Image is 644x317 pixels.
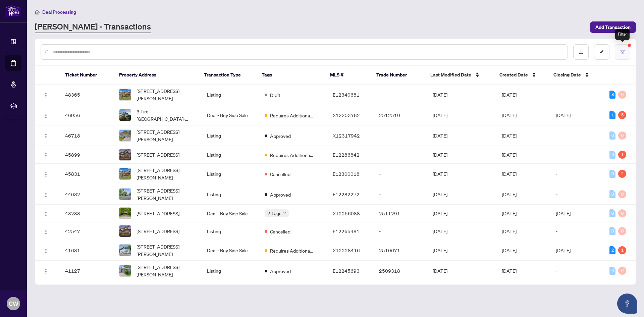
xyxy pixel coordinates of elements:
[333,247,360,253] span: X12228416
[550,261,604,281] td: -
[60,105,113,125] td: 46956
[43,248,49,254] img: Logo
[609,170,615,178] div: 0
[41,226,51,236] button: Logo
[333,152,360,158] span: E12286842
[41,189,51,200] button: Logo
[609,151,615,159] div: 0
[270,228,290,235] span: Cancelled
[550,125,604,146] td: -
[41,265,51,276] button: Logo
[60,164,113,184] td: 45831
[60,222,113,240] td: 42547
[137,243,196,258] span: [STREET_ADDRESS][PERSON_NAME]
[609,91,615,99] div: 8
[41,89,51,100] button: Logo
[202,184,259,205] td: Listing
[371,66,425,85] th: Trade Number
[283,212,286,215] span: down
[618,151,626,159] div: 1
[550,240,604,261] td: [DATE]
[137,151,179,158] span: [STREET_ADDRESS]
[9,299,18,308] span: CW
[119,149,131,160] img: thumbnail-img
[333,228,360,234] span: E12265981
[325,66,371,85] th: MLS #
[137,87,196,102] span: [STREET_ADDRESS][PERSON_NAME]
[433,228,447,234] span: [DATE]
[41,130,51,141] button: Logo
[374,85,427,105] td: -
[374,164,427,184] td: -
[43,229,49,234] img: Logo
[609,111,615,119] div: 1
[609,267,615,275] div: 0
[43,269,49,274] img: Logo
[41,110,51,120] button: Logo
[333,112,360,118] span: X12253782
[620,50,625,54] span: filter
[43,134,49,139] img: Logo
[333,210,360,216] span: X12256088
[553,71,581,78] span: Closing Date
[119,208,131,219] img: thumbnail-img
[433,268,447,274] span: [DATE]
[119,168,131,179] img: thumbnail-img
[617,294,637,314] button: Open asap
[550,164,604,184] td: -
[618,91,626,99] div: 0
[41,168,51,179] button: Logo
[256,66,325,85] th: Tags
[202,164,259,184] td: Listing
[270,170,290,178] span: Cancelled
[202,105,259,125] td: Deal - Buy Side Sale
[119,89,131,100] img: thumbnail-img
[433,171,447,177] span: [DATE]
[609,131,615,140] div: 0
[60,240,113,261] td: 41681
[270,91,280,99] span: Draft
[270,151,314,159] span: Requires Additional Docs
[60,146,113,164] td: 45899
[594,44,609,60] button: edit
[202,222,259,240] td: Listing
[550,105,604,125] td: [DATE]
[609,246,615,254] div: 2
[35,21,151,33] a: [PERSON_NAME] - Transactions
[550,85,604,105] td: -
[202,146,259,164] td: Listing
[502,112,517,118] span: [DATE]
[502,152,517,158] span: [DATE]
[374,184,427,205] td: -
[374,240,427,261] td: 2510671
[270,112,314,119] span: Requires Additional Docs
[595,22,631,33] span: Add Transaction
[618,111,626,119] div: 5
[433,191,447,197] span: [DATE]
[430,71,471,78] span: Last Modified Date
[609,209,615,217] div: 0
[43,93,49,98] img: Logo
[137,128,196,143] span: [STREET_ADDRESS][PERSON_NAME]
[433,133,447,139] span: [DATE]
[199,66,256,85] th: Transaction Type
[609,190,615,198] div: 0
[43,113,49,118] img: Logo
[550,146,604,164] td: -
[333,268,360,274] span: E12245693
[333,191,360,197] span: E12282272
[599,50,604,54] span: edit
[425,66,494,85] th: Last Modified Date
[202,205,259,222] td: Deal - Buy Side Sale
[374,105,427,125] td: 2512510
[119,130,131,141] img: thumbnail-img
[35,10,40,14] span: home
[202,85,259,105] td: Listing
[43,211,49,217] img: Logo
[374,205,427,222] td: 2511291
[433,210,447,216] span: [DATE]
[548,66,602,85] th: Closing Date
[43,192,49,198] img: Logo
[502,247,517,253] span: [DATE]
[41,208,51,219] button: Logo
